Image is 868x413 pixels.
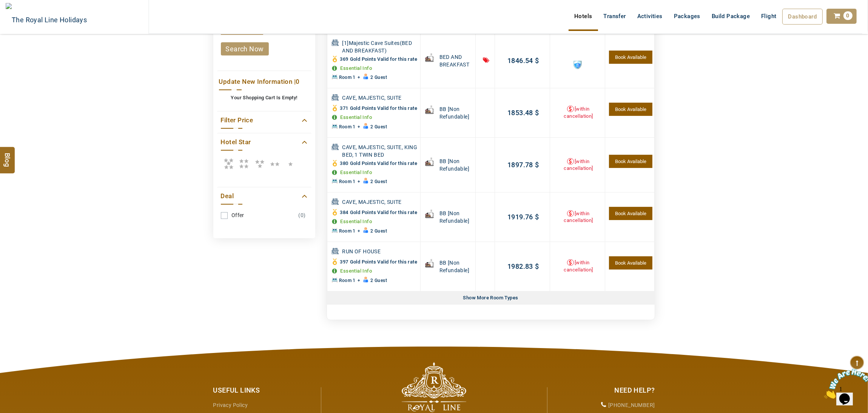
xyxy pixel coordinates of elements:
a: 1853.48$ [507,109,539,117]
a: Essential Info [341,65,372,71]
span: CAVE, MAJESTIC, SUITE [342,94,418,102]
span: CAVE, MAJESTIC, SUITE [342,198,418,206]
div: Show More Room Types [460,291,521,305]
span: 0 [843,11,853,20]
a: [within cancellation] [564,260,593,273]
img: The Royal Line Holidays [6,3,87,32]
span: + [358,179,360,184]
a: 1 Units [609,103,652,116]
span: Room 1 [339,228,356,234]
span: 1982.83 [507,262,533,270]
span: 2 Guest [370,278,387,283]
span: BED AND BREAKFAST [439,53,473,68]
a: Build Package [706,9,755,24]
span: 397 [340,259,348,265]
span: $ [533,213,539,221]
span: Room 1 [339,75,356,80]
span: + [358,124,360,129]
span: $ [533,161,539,169]
a: 0 [826,9,857,24]
span: Room 1 [339,179,356,184]
a: Deal [221,191,308,201]
a: Transfer [598,9,632,24]
a: [within cancellation] [564,106,593,119]
a: 1919.76$ [507,213,539,221]
span: 2 Guest [370,75,387,80]
a: Privacy Policy [213,402,248,408]
a: Hotel Star [221,137,308,147]
span: Dashboard [788,13,817,20]
span: BB [Non Refundable] [439,105,473,120]
span: + [358,75,360,80]
span: 384 [340,210,348,215]
span: 0 [296,78,299,85]
span: BB [Non Refundable] [439,259,473,274]
span: + [358,278,360,283]
span: 371 [340,105,348,111]
span: 2 Guest [370,228,387,234]
a: [within cancellation] [564,211,593,223]
span: 369 [340,56,348,62]
span: Room 1 [339,278,356,283]
img: Chat attention grabber [3,3,50,33]
a: [within cancellation] [564,159,593,171]
span: Blog [3,153,12,159]
a: 1 Units [609,155,652,168]
a: Essential Info [341,170,372,175]
div: Need Help? [553,385,655,395]
span: 380 [340,160,348,166]
a: 1982.83$ [507,262,539,270]
li: [PHONE_NUMBER] [553,399,655,412]
span: Flight [761,13,776,20]
span: 2 Guest [370,179,387,184]
a: Offer(0) [221,208,308,222]
a: 1 Units [609,256,652,270]
a: Update New Information |0 [219,77,310,87]
a: 1 Units [609,51,652,64]
a: Filter Price [221,115,308,125]
span: 1846.54 [507,57,533,65]
i: Long Stay discount|Non-refundable rate. No amendments permitted| Long Stay discount|Non-refundabl... [483,55,489,63]
span: RUN OF HOUSE [342,248,418,256]
a: Essential Info [341,219,372,224]
span: 2 Guest [370,124,387,129]
a: Essential Info [341,268,372,274]
iframe: chat widget [821,366,868,402]
span: BB [Non Refundable] [439,210,473,225]
a: Essential Info [341,114,372,120]
span: 1 [3,3,6,9]
span: $ [533,109,539,117]
a: 1846.54$ [507,57,539,65]
a: 1 Units [609,207,652,220]
span: (0) [296,212,307,219]
a: 1897.78$ [507,161,539,169]
span: Room 1 [339,124,356,129]
div: Useful Links [213,385,315,395]
span: CAVE, MAJESTIC, SUITE, KING BED, 1 TWIN BED [342,143,418,159]
span: $ [533,262,539,270]
a: Packages [668,9,706,24]
b: Your Shopping Cart Is Empty! [231,95,297,100]
span: 1853.48 [507,109,533,117]
a: Flight [755,9,782,24]
span: 1919.76 [507,213,533,221]
span: + [358,228,360,234]
span: 1897.78 [507,161,533,169]
span: BB [Non Refundable] [439,157,473,173]
a: Hotels [569,9,598,24]
span: $ [533,57,539,65]
a: Activities [632,9,668,24]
